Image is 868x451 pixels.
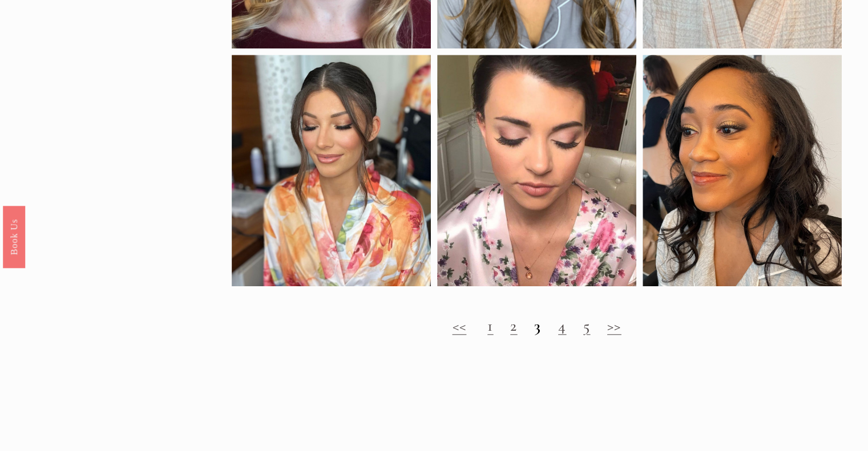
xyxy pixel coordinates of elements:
a: >> [607,316,621,335]
a: 5 [583,316,590,335]
a: Book Us [3,205,25,267]
a: 4 [558,316,566,335]
strong: 3 [534,316,541,335]
a: << [452,316,466,335]
a: 2 [510,316,517,335]
a: 1 [487,316,493,335]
